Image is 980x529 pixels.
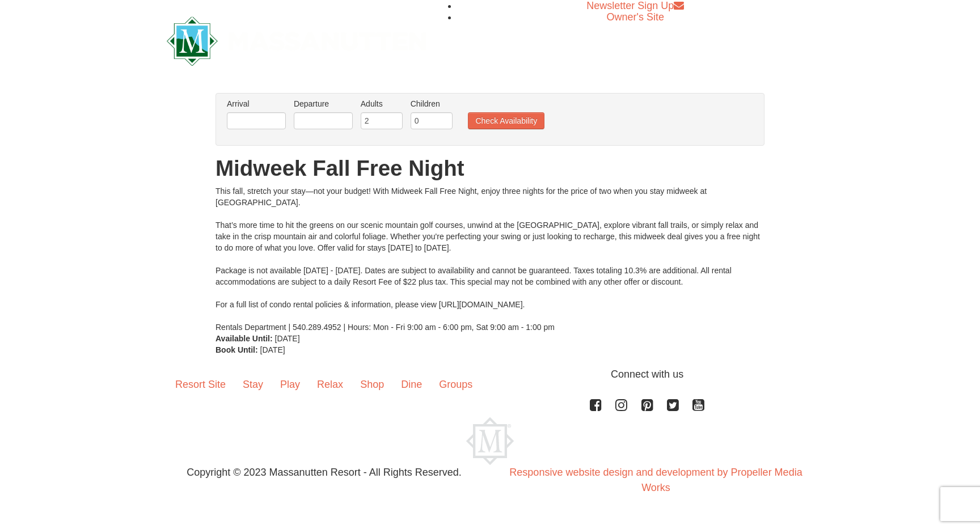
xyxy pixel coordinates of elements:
[272,367,309,402] a: Play
[361,98,403,109] label: Adults
[167,16,426,66] img: Massanutten Resort Logo
[234,367,272,402] a: Stay
[352,367,392,402] a: Shop
[167,26,426,53] a: Massanutten Resort
[411,98,453,109] label: Children
[294,98,353,109] label: Departure
[430,367,481,402] a: Groups
[392,367,430,402] a: Dine
[275,334,300,343] span: [DATE]
[309,367,352,402] a: Relax
[158,465,490,480] p: Copyright © 2023 Massanutten Resort - All Rights Reserved.
[167,367,813,382] p: Connect with us
[509,467,802,493] a: Responsive website design and development by Propeller Media Works
[466,417,514,465] img: Massanutten Resort Logo
[167,367,234,402] a: Resort Site
[468,112,544,129] button: Check Availability
[216,157,764,180] h1: Midweek Fall Free Night
[216,334,273,343] strong: Available Until:
[260,345,285,354] span: [DATE]
[216,185,764,333] div: This fall, stretch your stay—not your budget! With Midweek Fall Free Night, enjoy three nights fo...
[216,345,258,354] strong: Book Until:
[607,11,664,23] a: Owner's Site
[227,98,286,109] label: Arrival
